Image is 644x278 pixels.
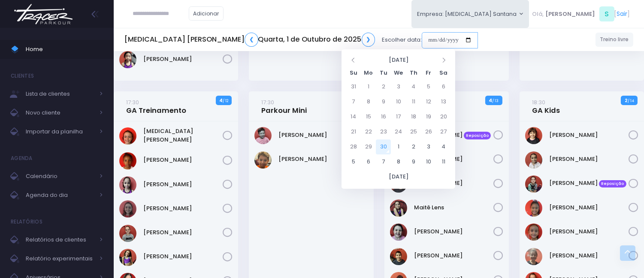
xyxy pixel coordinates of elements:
[525,248,542,265] img: Laura Alycia Ventura de Souza
[26,44,103,55] span: Home
[279,155,358,163] a: [PERSON_NAME]
[346,139,361,154] td: 28
[26,171,94,182] span: Calendário
[628,98,634,103] small: / 14
[346,79,361,94] td: 31
[391,139,406,154] td: 1
[421,66,436,79] th: Fr
[414,251,493,260] a: [PERSON_NAME]
[549,227,629,236] a: [PERSON_NAME]
[189,6,224,21] a: Adicionar
[143,252,223,261] a: [PERSON_NAME]
[376,109,391,124] td: 16
[361,54,436,66] th: [DATE]
[143,55,223,63] a: [PERSON_NAME]
[119,51,136,68] img: Serena Tseng
[362,33,375,47] a: ❯
[549,155,629,163] a: [PERSON_NAME]
[26,253,94,264] span: Relatório experimentais
[361,124,376,139] td: 22
[421,154,436,169] td: 10
[245,33,258,47] a: ❮
[464,132,491,139] span: Reposição
[421,109,436,124] td: 19
[361,66,376,79] th: Mo
[525,151,542,169] img: Carolina Lima Trindade
[126,98,139,106] small: 17:30
[124,33,375,47] h5: [MEDICAL_DATA] [PERSON_NAME] Quarta, 1 de Outubro de 2025
[346,169,451,184] th: [DATE]
[549,179,629,187] a: [PERSON_NAME] Reposição
[596,33,634,47] a: Treino livre
[414,227,493,236] a: [PERSON_NAME]
[26,190,94,201] span: Agenda do dia
[525,127,542,144] img: Ana Maya Sanches Fernandes
[532,98,560,115] a: 18:30GA Kids
[525,224,542,241] img: Lara Araújo
[532,10,544,18] span: Olá,
[119,152,136,169] img: Laura Varjão
[143,156,223,164] a: [PERSON_NAME]
[549,131,629,139] a: [PERSON_NAME]
[219,97,223,104] strong: 4
[119,176,136,193] img: Luiza Lima Marinelli
[376,124,391,139] td: 23
[119,225,136,242] img: Maite Magri Loureiro
[26,234,94,245] span: Relatórios de clientes
[26,107,94,118] span: Novo cliente
[436,94,451,109] td: 13
[549,251,629,260] a: [PERSON_NAME]
[143,127,223,144] a: [MEDICAL_DATA][PERSON_NAME]
[346,94,361,109] td: 7
[421,139,436,154] td: 3
[391,79,406,94] td: 3
[119,249,136,266] img: Manuela Ary Madruga
[26,88,94,100] span: Lista de clientes
[390,199,407,217] img: Maitê Lens
[376,66,391,79] th: Tu
[545,10,595,18] span: [PERSON_NAME]
[346,154,361,169] td: 5
[346,109,361,124] td: 14
[525,175,542,193] img: Gabriela Gyurkovits
[436,109,451,124] td: 20
[525,199,542,217] img: Giovanna Melo
[262,98,275,106] small: 17:30
[254,151,272,169] img: Theodoro Tarcitano
[11,213,42,230] h4: Relatórios
[376,94,391,109] td: 9
[223,98,228,103] small: / 12
[361,94,376,109] td: 8
[406,109,421,124] td: 18
[436,79,451,94] td: 6
[376,139,391,154] td: 30
[143,204,223,213] a: [PERSON_NAME]
[599,180,626,188] span: Reposição
[279,131,358,139] a: [PERSON_NAME]
[421,124,436,139] td: 26
[625,97,628,104] strong: 2
[529,4,633,24] div: [ ]
[391,109,406,124] td: 17
[346,66,361,79] th: Su
[361,79,376,94] td: 1
[391,66,406,79] th: We
[390,224,407,241] img: Manuela Soggio
[262,98,307,115] a: 17:30Parkour Mini
[254,127,272,144] img: Dante Custodio Vizzotto
[492,98,499,103] small: / 13
[421,79,436,94] td: 5
[11,150,33,167] h4: Agenda
[406,94,421,109] td: 11
[421,94,436,109] td: 12
[376,154,391,169] td: 7
[406,79,421,94] td: 4
[391,154,406,169] td: 8
[617,9,628,18] a: Sair
[406,154,421,169] td: 9
[549,203,629,212] a: [PERSON_NAME]
[119,200,136,218] img: Lívia Denz Machado Borges
[361,154,376,169] td: 6
[391,124,406,139] td: 24
[126,98,186,115] a: 17:30GA Treinamento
